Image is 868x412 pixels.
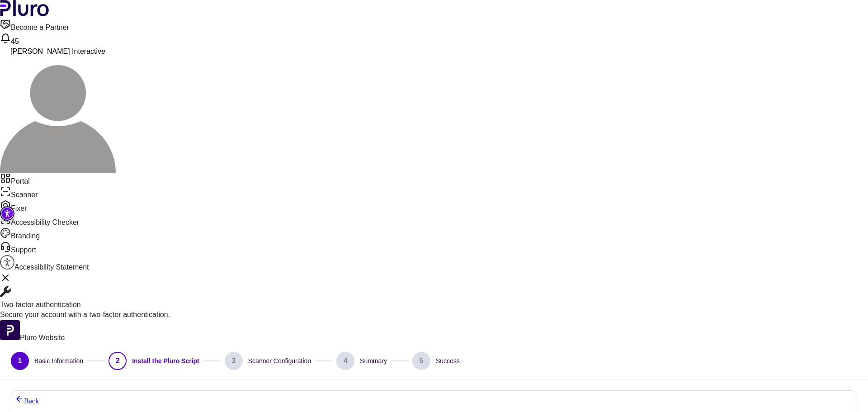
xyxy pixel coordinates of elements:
[11,352,29,370] div: 1
[33,49,61,56] strong: Save 17%
[11,47,65,57] button: Annual
[132,356,199,365] div: Install the Pluro Script
[47,57,98,66] button: Managed for me
[248,356,311,365] div: Scanner Configuration
[412,352,430,370] div: 5
[11,38,19,45] span: 45
[336,352,354,370] div: 4
[225,352,243,370] div: 3
[10,47,105,55] span: [PERSON_NAME] Interactive
[34,356,83,365] div: Basic Information
[360,356,387,365] div: Summary
[436,356,460,365] div: Success
[108,352,127,370] div: 2
[66,47,95,57] button: Monthly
